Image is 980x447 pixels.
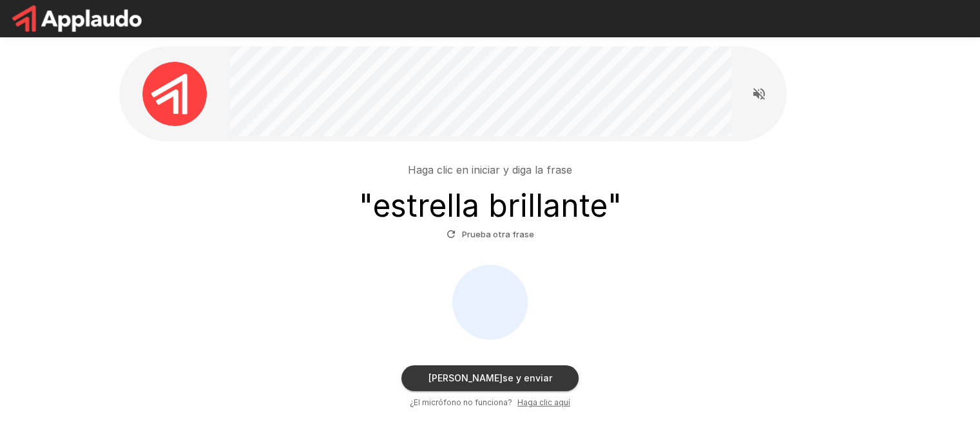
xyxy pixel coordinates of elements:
[408,163,572,176] font: Haga clic en iniciar y diga la frase
[142,62,207,126] img: applaudo_avatar.png
[428,372,552,383] font: [PERSON_NAME]se y enviar
[401,365,579,391] button: [PERSON_NAME]se y enviar
[517,397,570,407] font: Haga clic aquí
[410,397,512,407] font: ¿El micrófono no funciona?
[443,224,537,244] button: Prueba otra frase
[746,81,772,107] button: Leer las preguntas en voz alta
[462,229,534,239] font: Prueba otra frase
[373,187,608,224] font: estrella brillante
[608,187,622,224] font: "
[359,187,373,224] font: "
